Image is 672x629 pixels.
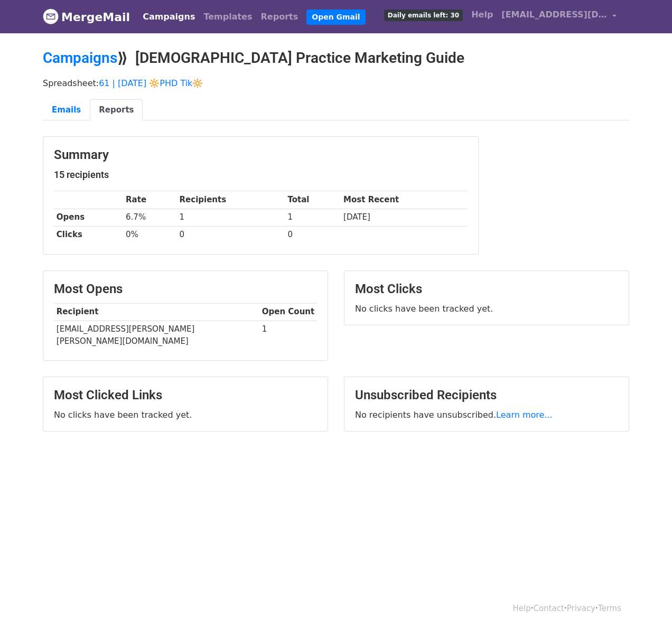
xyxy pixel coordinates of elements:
td: [DATE] [341,209,468,226]
h2: ⟫ [DEMOGRAPHIC_DATA] Practice Marketing Guide [43,49,629,67]
a: Campaigns [43,49,117,67]
td: [EMAIL_ADDRESS][PERSON_NAME][PERSON_NAME][DOMAIN_NAME] [54,321,259,350]
a: Help [467,4,497,25]
a: MergeMail [43,6,130,28]
p: No clicks have been tracked yet. [355,303,618,314]
img: MergeMail logo [43,8,59,24]
span: Daily emails left: 30 [384,10,463,21]
th: Clicks [54,226,123,243]
td: 6.7% [123,209,177,226]
th: Opens [54,209,123,226]
th: Open Count [259,303,317,321]
a: Daily emails left: 30 [380,4,467,25]
h3: Unsubscribed Recipients [355,388,618,403]
a: Help [513,604,531,613]
td: 1 [259,321,317,350]
a: Templates [199,6,256,27]
span: [EMAIL_ADDRESS][DOMAIN_NAME] [501,8,607,21]
th: Recipients [177,191,285,209]
h3: Most Clicked Links [54,388,317,403]
a: Privacy [567,604,595,613]
td: 0 [285,226,341,243]
th: Most Recent [341,191,468,209]
p: No recipients have unsubscribed. [355,409,618,420]
a: Reports [257,6,303,27]
td: 0% [123,226,177,243]
a: Reports [90,99,143,121]
th: Recipient [54,303,259,321]
td: 0 [177,226,285,243]
th: Total [285,191,341,209]
a: 61 | [DATE] 🔆PHD Tik🔆 [99,78,203,88]
h3: Summary [54,147,468,163]
a: [EMAIL_ADDRESS][DOMAIN_NAME] [497,4,621,29]
th: Rate [123,191,177,209]
a: Learn more... [496,410,553,420]
td: 1 [177,209,285,226]
h5: 15 recipients [54,169,468,181]
a: Open Gmail [306,10,365,25]
a: Campaigns [138,6,199,27]
h3: Most Clicks [355,281,618,297]
a: Contact [534,604,564,613]
p: Spreadsheet: [43,78,629,89]
a: Emails [43,99,90,121]
iframe: Chat Widget [619,578,672,629]
a: Terms [598,604,621,613]
td: 1 [285,209,341,226]
p: No clicks have been tracked yet. [54,409,317,420]
h3: Most Opens [54,281,317,297]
